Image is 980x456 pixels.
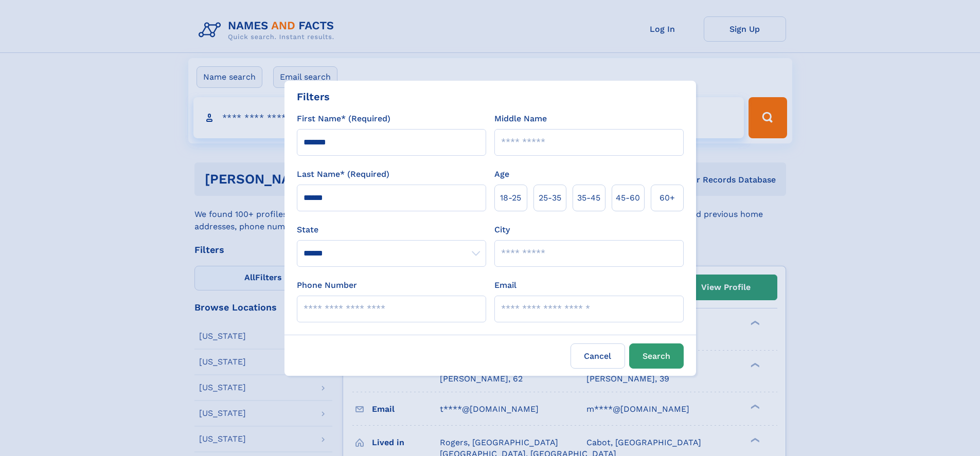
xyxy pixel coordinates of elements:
[494,168,509,180] label: Age
[297,279,357,291] label: Phone Number
[629,343,684,369] button: Search
[500,192,521,204] span: 18‑25
[616,192,640,204] span: 45‑60
[577,192,600,204] span: 35‑45
[297,89,330,104] div: Filters
[494,113,547,125] label: Middle Name
[571,343,625,369] label: Cancel
[297,168,389,180] label: Last Name* (Required)
[539,192,561,204] span: 25‑35
[494,279,516,291] label: Email
[297,113,390,125] label: First Name* (Required)
[494,224,510,236] label: City
[660,192,675,204] span: 60+
[297,224,486,236] label: State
